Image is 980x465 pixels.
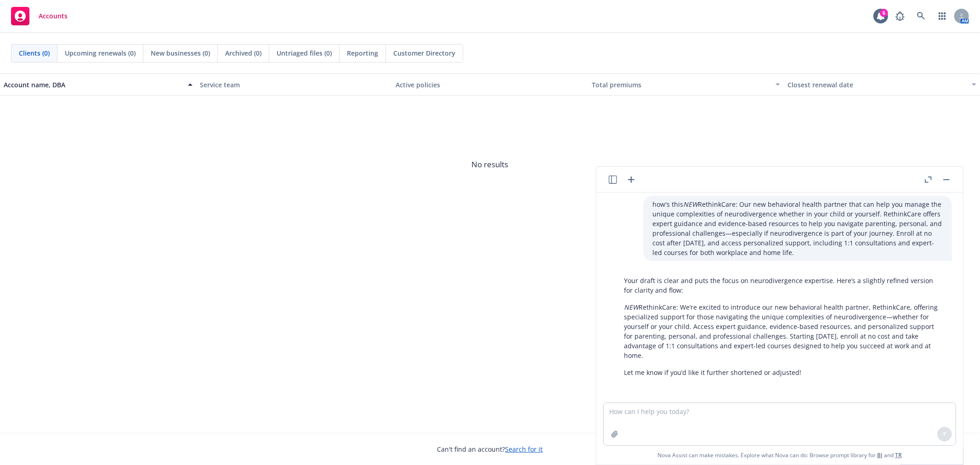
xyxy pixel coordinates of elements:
span: Nova Assist can make mistakes. Explore what Nova can do: Browse prompt library for and [657,446,902,465]
em: NEW [624,303,639,312]
div: 6 [880,9,888,17]
div: Closest renewal date [787,80,966,90]
button: Service team [196,74,392,96]
span: Archived (0) [225,48,261,58]
button: Active policies [392,74,588,96]
p: Your draft is clear and puts the focus on neurodivergence expertise. Here’s a slightly refined ve... [624,276,943,295]
a: Report a Bug [891,7,909,25]
span: New businesses (0) [151,48,210,58]
span: Untriaged files (0) [277,48,332,58]
div: Total premiums [592,80,770,90]
span: Reporting [347,48,378,58]
p: how's this RethinkCare: Our new behavioral health partner that can help you manage the unique com... [652,199,943,257]
span: Clients (0) [19,48,50,58]
div: Service team [200,80,389,90]
span: Can't find an account? [437,444,543,454]
p: RethinkCare: We’re excited to introduce our new behavioral health partner, RethinkCare, offering ... [624,302,943,360]
div: Active policies [396,80,584,90]
p: Let me know if you’d like it further shortened or adjusted! [624,368,943,377]
em: NEW [683,200,698,209]
button: Closest renewal date [784,74,980,96]
a: Switch app [933,7,952,25]
a: Search for it [505,445,543,454]
span: Upcoming renewals (0) [65,48,136,58]
a: Accounts [7,3,71,29]
span: Customer Directory [393,48,455,58]
a: BI [877,451,883,459]
a: Search [912,7,930,25]
div: Account name, DBA [4,80,182,90]
span: Accounts [39,12,68,20]
button: Total premiums [588,74,784,96]
a: TR [895,451,902,459]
